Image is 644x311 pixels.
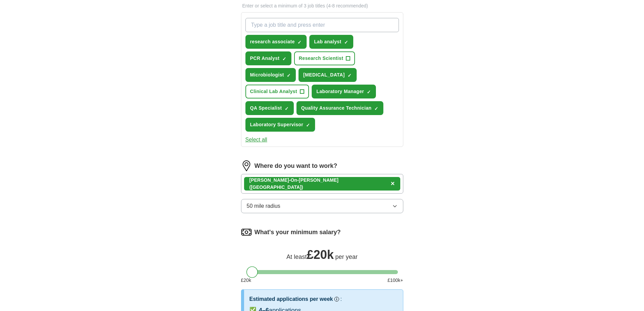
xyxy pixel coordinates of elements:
span: £ 20 k [241,277,251,284]
button: research associate✓ [245,35,307,49]
span: ✓ [285,106,289,111]
p: Enter or select a minimum of 3 job titles (4-8 recommended) [241,2,403,9]
label: What's your minimum salary? [255,228,341,237]
span: ✓ [297,40,302,45]
span: £ 20k [307,248,334,262]
span: Clinical Lab Analyst [250,88,297,95]
span: ✓ [348,73,352,78]
span: At least [286,253,307,260]
span: Lab analyst [314,38,341,45]
h3: : [340,295,342,303]
span: [MEDICAL_DATA] [303,71,345,79]
button: [MEDICAL_DATA]✓ [299,68,357,82]
span: PCR Analyst [250,55,280,62]
button: 50 mile radius [241,199,403,213]
span: per year [335,253,358,260]
span: ✓ [367,89,371,95]
span: ✓ [306,123,310,128]
button: × [391,179,395,189]
span: 50 mile radius [247,202,281,210]
span: Laboratory Supervisor [250,121,304,128]
button: Select all [245,136,267,144]
h3: Estimated applications per week [249,295,333,303]
button: Clinical Lab Analyst [245,85,309,98]
button: QA Specialist✓ [245,101,294,115]
button: Lab analyst✓ [309,35,353,49]
button: Research Scientist [294,51,355,65]
span: ✓ [282,56,286,62]
img: salary.png [241,227,252,238]
span: × [391,180,395,187]
button: PCR Analyst✓ [245,51,291,65]
img: location.png [241,160,252,171]
label: Where do you want to work? [255,161,337,171]
button: Microbiologist✓ [245,68,296,82]
button: Quality Assurance Technician✓ [296,101,383,115]
span: ([GEOGRAPHIC_DATA]) [249,184,303,190]
span: Laboratory Manager [316,88,364,95]
span: ✓ [344,40,348,45]
div: [PERSON_NAME]-On-[PERSON_NAME] [249,177,388,191]
span: research associate [250,38,295,45]
span: Research Scientist [299,55,343,62]
button: Laboratory Manager✓ [312,85,376,98]
span: Quality Assurance Technician [301,105,372,112]
input: Type a job title and press enter [245,18,399,32]
button: Laboratory Supervisor✓ [245,118,315,132]
span: ✓ [374,106,378,111]
span: ✓ [287,73,291,78]
span: QA Specialist [250,105,282,112]
span: Microbiologist [250,71,284,79]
